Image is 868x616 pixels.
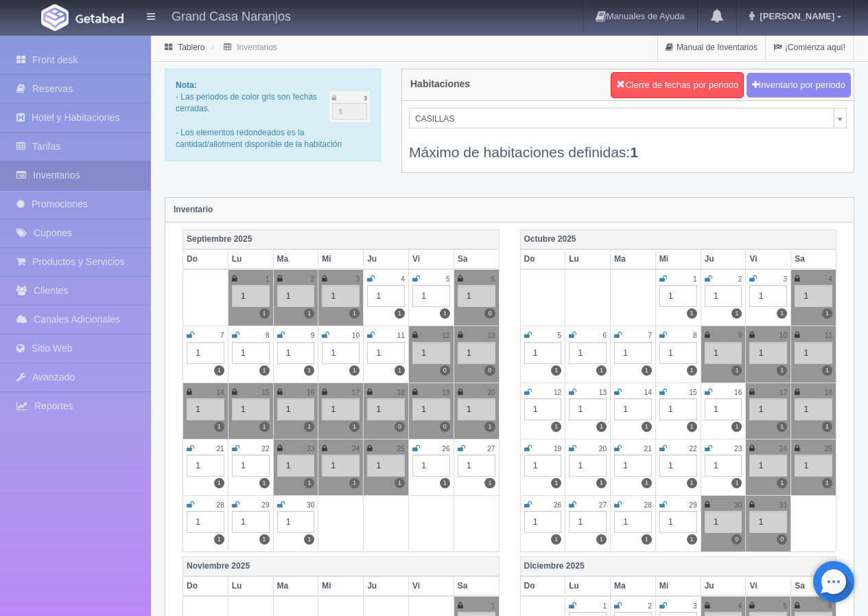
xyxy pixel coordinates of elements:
small: 26 [554,501,561,509]
label: 1 [349,365,360,376]
div: 1 [412,285,450,307]
small: 4 [828,275,832,283]
th: Lu [565,249,611,269]
th: Sa [791,249,836,269]
th: Ju [364,576,409,596]
div: 1 [795,398,832,420]
label: 1 [687,534,697,545]
small: 28 [644,501,652,509]
label: 1 [395,365,405,376]
div: 1 [749,342,787,364]
div: 1 [705,398,742,420]
small: 10 [779,332,787,339]
a: Tablero [178,43,204,52]
label: 1 [596,422,607,432]
div: 1 [659,342,697,364]
small: 6 [491,275,495,283]
small: 22 [689,445,696,453]
button: Cierre de fechas por periodo [611,72,744,98]
small: 3 [693,602,697,610]
b: Nota: [176,80,197,90]
div: 1 [659,455,697,477]
small: 15 [261,389,269,396]
div: 1 [705,511,742,533]
a: Manual de Inventarios [658,34,765,61]
th: Do [183,576,228,596]
div: 1 [659,511,697,533]
div: 1 [322,398,360,420]
label: 1 [822,308,832,319]
small: 6 [828,602,832,610]
label: 1 [822,365,832,376]
label: 1 [304,478,314,488]
label: 1 [304,422,314,432]
small: 5 [784,602,788,610]
label: 0 [440,422,450,432]
label: 1 [214,534,224,545]
small: 16 [734,389,742,396]
label: 1 [822,478,832,488]
small: 25 [397,445,405,453]
small: 20 [599,445,607,453]
th: Vi [408,249,454,269]
th: Ma [611,249,656,269]
small: 21 [216,445,224,453]
small: 5 [446,275,450,283]
small: 29 [261,501,269,509]
img: cutoff.png [329,91,370,122]
small: 1 [693,275,697,283]
div: 1 [232,398,270,420]
div: 1 [749,511,787,533]
a: CASILLAS [409,108,847,128]
th: Do [183,249,228,269]
small: 19 [442,389,449,396]
label: 1 [687,422,697,432]
label: 1 [731,422,742,432]
small: 14 [644,389,652,396]
th: Septiembre 2025 [183,229,500,249]
th: Ma [611,576,656,596]
small: 13 [487,332,495,339]
div: 1 [795,285,832,307]
div: 1 [795,455,832,477]
small: 20 [487,389,495,396]
small: 18 [397,389,405,396]
th: Diciembre 2025 [520,556,836,576]
label: 1 [642,422,652,432]
label: 1 [349,422,360,432]
small: 2 [648,602,652,610]
label: 1 [304,534,314,545]
th: Do [520,576,565,596]
div: 1 [458,342,495,364]
label: 1 [731,365,742,376]
div: 1 [277,285,315,307]
th: Ma [273,249,318,269]
div: 1 [569,455,607,477]
span: CASILLAS [415,109,828,129]
th: Sa [791,576,836,596]
label: 0 [484,308,495,319]
label: 1 [822,422,832,432]
small: 14 [216,389,224,396]
div: 1 [749,398,787,420]
th: Mi [318,576,364,596]
div: 1 [367,398,405,420]
label: 1 [551,422,561,432]
label: 1 [687,478,697,488]
div: 1 [232,342,270,364]
small: 26 [442,445,449,453]
div: 1 [277,342,315,364]
label: 1 [731,308,742,319]
a: ¡Comienza aquí! [766,34,853,61]
small: 4 [401,275,405,283]
small: 17 [779,389,787,396]
b: 1 [630,144,638,160]
label: 1 [349,478,360,488]
button: Inventario por periodo [747,73,851,98]
label: 0 [777,534,787,545]
label: 1 [777,478,787,488]
div: 1 [795,342,832,364]
small: 4 [738,602,742,610]
th: Mi [655,576,701,596]
div: 1 [232,455,270,477]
